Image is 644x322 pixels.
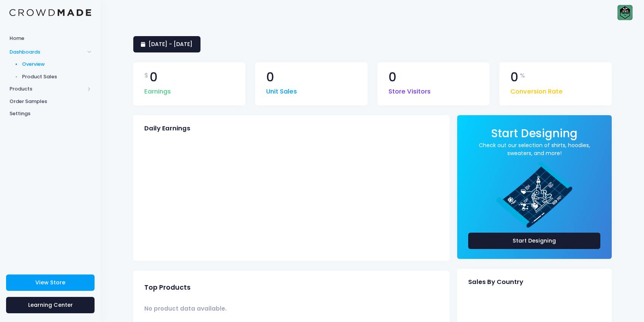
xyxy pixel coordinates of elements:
a: Check out our selection of shirts, hoodies, sweaters, and more! [468,141,601,157]
span: Top Products [144,284,191,292]
span: 0 [150,71,158,84]
span: Earnings [144,83,171,97]
span: Start Designing [491,125,578,141]
span: Home [9,35,91,42]
span: Overview [22,60,92,68]
a: [DATE] - [DATE] [133,36,200,52]
span: Daily Earnings [144,125,190,132]
span: No product data available. [144,305,227,313]
a: Start Designing [491,132,578,139]
span: Product Sales [22,73,92,81]
span: % [520,71,525,80]
span: Dashboards [9,48,85,56]
span: [DATE] - [DATE] [148,40,193,48]
span: Unit Sales [266,83,297,97]
span: Sales By Country [468,278,523,286]
a: View Store [6,274,95,291]
span: 0 [266,71,274,84]
span: Settings [9,110,91,117]
span: View Store [35,279,65,286]
img: Logo [9,9,91,16]
span: Conversion Rate [510,83,563,97]
span: Products [9,85,85,93]
span: 0 [510,71,518,84]
span: Learning Center [28,301,73,309]
span: Store Visitors [388,83,431,97]
img: User [617,5,633,20]
span: $ [144,71,148,80]
span: Order Samples [9,98,91,105]
span: 0 [388,71,396,84]
a: Learning Center [6,297,95,313]
a: Start Designing [468,233,601,249]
